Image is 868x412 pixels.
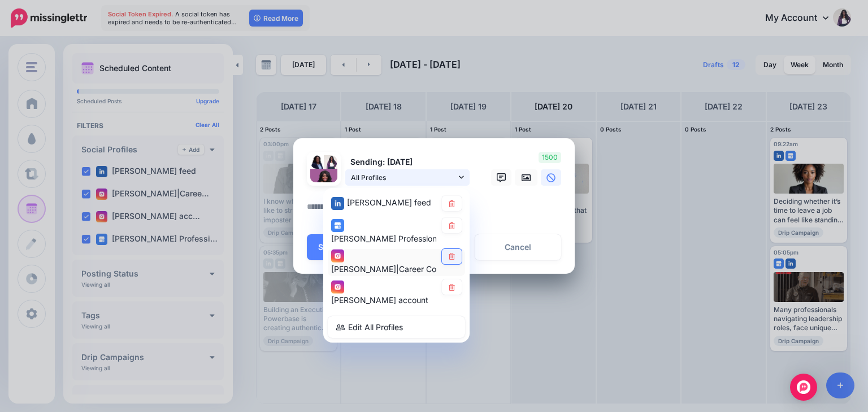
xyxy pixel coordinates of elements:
span: [PERSON_NAME] Professional & Personal Coaching, LLC. page [331,234,565,243]
img: linkedin-square.png [331,197,344,210]
span: Schedule [318,243,354,251]
img: 1753062409949-64027.png [310,155,324,169]
span: 1500 [539,152,561,163]
span: [PERSON_NAME]|Career Coach account [331,265,482,274]
img: instagram-square.png [331,280,344,293]
span: [PERSON_NAME] feed [347,198,431,207]
a: All Profiles [345,169,470,186]
div: Open Intercom Messenger [790,374,817,401]
p: Sending: [DATE] [345,156,470,169]
a: Cancel [475,234,561,260]
img: 341543480_236302542240996_3734780188724440359_n-bsa130527.jpg [310,169,337,196]
span: All Profiles [351,172,456,183]
img: AOh14GgRZl8Wp09hFKi170KElp-xBEIImXkZHkZu8KLJnAs96-c-64028.png [324,155,337,169]
img: instagram-square.png [331,250,344,263]
img: google_business-square.png [331,219,344,232]
span: [PERSON_NAME] account [331,295,428,305]
button: Schedule [307,234,377,260]
a: Edit All Profiles [328,316,465,338]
